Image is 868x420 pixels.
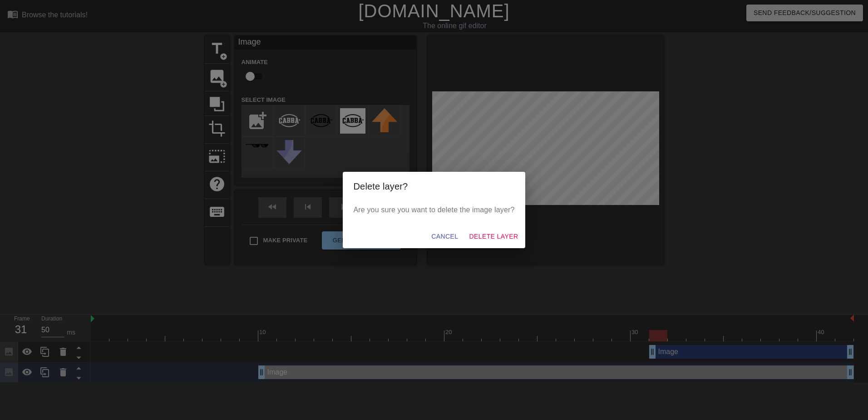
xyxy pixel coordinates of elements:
p: Are you sure you want to delete the image layer? [354,205,515,215]
button: Cancel [428,228,462,245]
button: Delete Layer [465,228,522,245]
span: Delete Layer [469,231,518,242]
h2: Delete layer? [354,179,515,194]
span: Cancel [431,231,458,242]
